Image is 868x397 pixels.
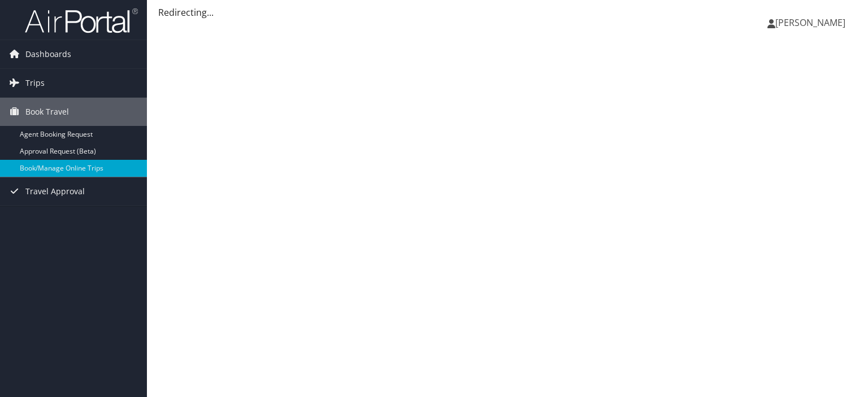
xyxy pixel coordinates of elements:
[25,69,45,97] span: Trips
[25,177,85,206] span: Travel Approval
[25,98,69,126] span: Book Travel
[775,16,845,29] span: [PERSON_NAME]
[25,7,138,34] img: airportal-logo.png
[158,6,857,19] div: Redirecting...
[767,6,857,40] a: [PERSON_NAME]
[25,40,71,68] span: Dashboards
